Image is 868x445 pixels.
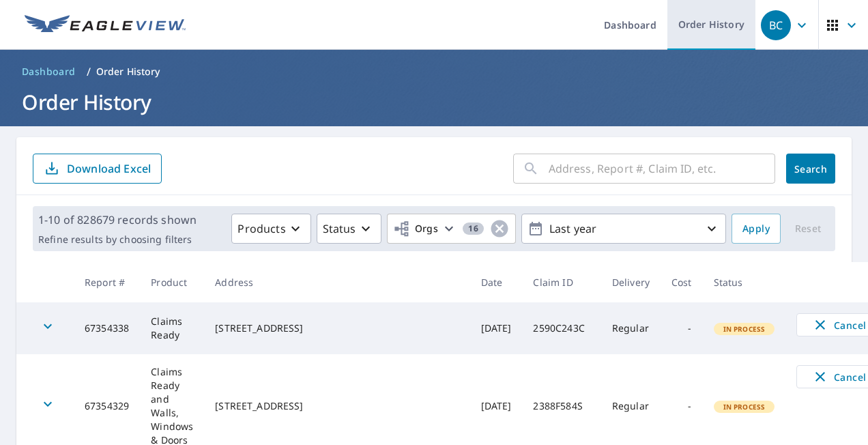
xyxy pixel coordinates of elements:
[470,302,523,354] td: [DATE]
[74,302,140,354] td: 67354338
[317,214,381,244] button: Status
[703,262,786,302] th: Status
[16,88,852,116] h1: Order History
[521,214,726,244] button: Last year
[96,65,160,78] p: Order History
[811,369,867,385] span: Cancel
[38,233,197,246] p: Refine results by choosing filters
[87,63,91,80] li: /
[393,220,439,238] span: Orgs
[16,61,81,83] a: Dashboard
[661,302,703,354] td: -
[549,149,775,188] input: Address, Report #, Claim ID, etc.
[323,220,356,237] p: Status
[715,402,774,412] span: In Process
[140,262,204,302] th: Product
[463,224,484,233] span: 16
[522,262,601,302] th: Claim ID
[67,161,151,176] p: Download Excel
[715,324,774,334] span: In Process
[140,302,204,354] td: Claims Ready
[797,162,824,175] span: Search
[522,302,601,354] td: 2590C243C
[601,302,661,354] td: Regular
[215,321,459,335] div: [STREET_ADDRESS]
[38,212,197,228] p: 1-10 of 828679 records shown
[601,262,661,302] th: Delivery
[204,262,469,302] th: Address
[22,65,76,78] span: Dashboard
[387,214,516,244] button: Orgs16
[786,154,835,184] button: Search
[732,214,781,244] button: Apply
[761,10,791,40] div: BC
[470,262,523,302] th: Date
[742,220,770,238] span: Apply
[16,61,852,83] nav: breadcrumb
[811,317,867,333] span: Cancel
[661,262,703,302] th: Cost
[74,262,140,302] th: Report #
[33,154,162,184] button: Download Excel
[215,399,459,413] div: [STREET_ADDRESS]
[231,214,310,244] button: Products
[237,220,285,237] p: Products
[25,15,186,35] img: EV Logo
[544,217,704,241] p: Last year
